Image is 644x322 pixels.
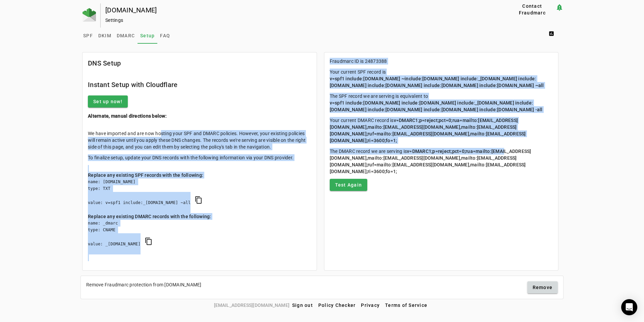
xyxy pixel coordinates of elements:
[382,299,430,311] button: Terms of Service
[330,69,553,89] p: Your current SPF record is
[88,79,311,90] h2: Instant Setup with Cloudflare
[330,100,543,112] span: v=spf1 include:[DOMAIN_NAME] include:[DOMAIN_NAME] include:_[DOMAIN_NAME] include:[DOMAIN_NAME] i...
[141,233,157,249] button: copy DMARC
[88,113,167,119] b: Alternate, manual directions below:
[318,303,356,308] span: Policy Checker
[527,281,558,293] button: Remove
[96,28,114,44] a: DKIM
[361,303,380,308] span: Privacy
[157,28,173,44] a: FAQ
[88,130,311,150] p: We have imported and are now hosting your SPF and DMARC policies. However, your existing policies...
[98,33,111,38] span: DKIM
[86,281,202,288] div: Remove Fraudmarc protection from [DOMAIN_NAME]
[555,3,563,11] mat-icon: notification_important
[88,220,311,254] div: name: _dmarc type: CNAME value: _[DOMAIN_NAME]
[105,7,488,13] div: [DOMAIN_NAME]
[509,3,555,15] button: Contact Fraudmarc
[330,179,368,191] button: Test Again
[140,33,155,38] span: Setup
[93,98,122,105] span: Set up now!
[214,301,289,309] span: [EMAIL_ADDRESS][DOMAIN_NAME]
[335,182,362,188] span: Test Again
[114,28,138,44] a: DMARC
[512,3,553,16] span: Contact Fraudmarc
[621,299,637,315] div: Open Intercom Messenger
[105,17,488,24] div: Settings
[385,303,427,308] span: Terms of Service
[138,28,157,44] a: Setup
[160,33,170,38] span: FAQ
[330,58,553,65] p: Fraudmarc ID is 24873388
[191,192,207,208] button: copy SPF
[88,178,311,213] div: name: [DOMAIN_NAME] type: TXT value: v=spf1 include:_[DOMAIN_NAME] ~all
[88,213,311,220] div: Replace any existing DMARC records with the following:
[88,172,311,178] div: Replace any existing SPF records with the following:
[330,117,553,144] p: Your current DMARC record is
[316,299,359,311] button: Policy Checker
[80,28,96,44] a: SPF
[358,299,382,311] button: Privacy
[330,93,553,113] p: The SPF record we are serving is equivalent to
[83,8,96,22] img: Fraudmarc Logo
[88,95,128,108] button: Set up now!
[88,58,121,69] mat-card-title: DNS Setup
[117,33,135,38] span: DMARC
[330,148,553,175] p: The DMARC record we are serving is
[88,154,311,161] p: To finalize setup, update your DNS records with the following information via your DNS provider.
[83,33,93,38] span: SPF
[330,76,544,88] span: v=spf1 include:[DOMAIN_NAME] ~include:[DOMAIN_NAME] include:_[DOMAIN_NAME] include:[DOMAIN_NAME] ...
[292,303,313,308] span: Sign out
[330,149,531,174] span: v=DMARC1;p=reject;pct=0;rua=mailto:[EMAIL_ADDRESS][DOMAIN_NAME],mailto:[EMAIL_ADDRESS][DOMAIN_NAM...
[533,284,553,291] span: Remove
[289,299,316,311] button: Sign out
[330,118,526,143] span: v=DMARC1;p=reject;pct=0;rua=mailto:[EMAIL_ADDRESS][DOMAIN_NAME],mailto:[EMAIL_ADDRESS][DOMAIN_NAM...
